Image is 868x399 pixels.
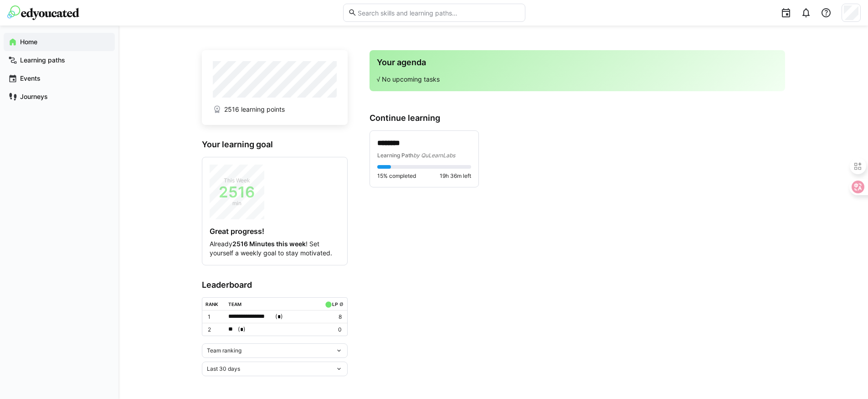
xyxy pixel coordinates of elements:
h3: Continue learning [370,113,785,123]
span: Team ranking [207,347,241,354]
span: 19h 36m left [440,172,471,180]
span: ( ) [275,312,283,321]
h3: Leaderboard [202,280,348,290]
div: LP [332,301,338,307]
a: ø [339,300,344,307]
span: 15% completed [377,172,416,180]
p: 2 [208,326,221,333]
p: 1 [208,313,221,321]
span: by QuLearnLabs [413,152,455,159]
p: √ No upcoming tasks [377,75,778,84]
div: Rank [205,301,218,307]
p: Already ! Set yourself a weekly goal to stay motivated. [210,239,340,258]
h4: Great progress! [210,227,340,236]
span: Learning Path [377,152,413,159]
input: Search skills and learning paths… [357,9,520,17]
div: Team [228,301,241,307]
span: Last 30 days [207,365,240,373]
h3: Your agenda [377,57,778,67]
span: ( ) [238,325,246,334]
h3: Your learning goal [202,140,348,150]
span: 2516 learning points [224,105,285,114]
p: 8 [323,313,341,321]
strong: 2516 Minutes this week [232,240,306,248]
p: 0 [323,326,341,333]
